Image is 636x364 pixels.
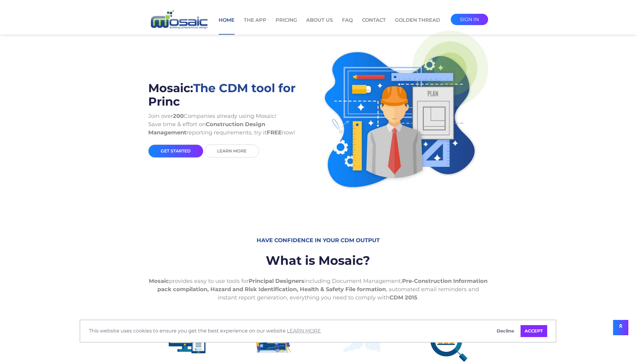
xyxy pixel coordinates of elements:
strong: Mosaic [149,278,169,284]
div: cookieconsent [80,320,557,343]
a: Home [219,17,235,35]
a: Golden Thread [395,17,440,34]
a: Pricing [276,17,297,34]
p: Join over Companies already using Mosaic! Save time & effort on reporting requirements, try it now! [148,112,314,144]
a: Learn More [205,144,259,158]
strong: Principal Designers [249,278,304,284]
a: learn more about cookies [286,326,322,336]
a: About Us [306,17,333,34]
span: This website uses cookies to ensure you get the best experience on our website [89,326,487,336]
a: Contact [362,17,386,34]
span: The CDM tool for [193,81,295,95]
a: FAQ [342,17,353,34]
strong: CDM 2015 [390,294,417,301]
h6: Have Confidence in your CDM output [148,233,488,249]
a: allow cookies [521,325,547,337]
img: logo [148,9,209,30]
a: get started [148,144,203,158]
strong: 200 [173,113,184,119]
strong: Pre-Construction Information pack compilation, Hazard and Risk Identification, Health & Safety Fi... [157,278,487,293]
a: The App [244,17,266,34]
strong: FREE [267,129,282,136]
h2: What is Mosaic? [148,249,488,272]
span: Princ [148,94,180,109]
p: provides easy to use tools for including Document Management, , automated email reminders and ins... [148,272,488,306]
a: sign in [451,14,488,25]
h1: Mosaic: [148,77,314,100]
strong: Construction Design Management [148,121,265,136]
img: iocn [431,325,467,362]
a: deny cookies [492,325,518,337]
